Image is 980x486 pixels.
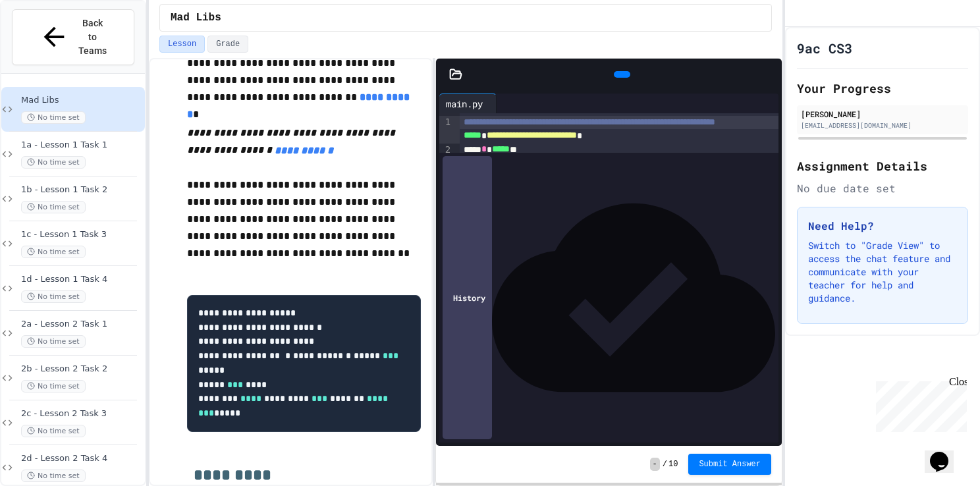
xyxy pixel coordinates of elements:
button: Submit Answer [688,454,771,475]
span: 1a - Lesson 1 Task 1 [21,140,142,151]
span: No time set [21,246,86,258]
span: 1b - Lesson 1 Task 2 [21,184,142,196]
button: Grade [207,36,248,53]
span: No time set [21,425,86,437]
span: 2d - Lesson 2 Task 4 [21,453,142,464]
div: 2 [439,144,452,157]
span: 1d - Lesson 1 Task 4 [21,274,142,285]
h1: 9ac CS3 [797,39,852,57]
span: 2b - Lesson 2 Task 2 [21,364,142,375]
div: main.py [439,97,489,111]
span: Submit Answer [699,459,761,470]
span: No time set [21,201,86,213]
div: No due date set [797,180,968,196]
div: History [443,156,492,439]
h2: Assignment Details [797,157,968,175]
span: No time set [21,156,86,169]
span: No time set [21,470,86,482]
div: [PERSON_NAME] [801,108,964,120]
span: / [663,459,667,470]
iframe: chat widget [925,433,967,473]
span: 2a - Lesson 2 Task 1 [21,319,142,330]
button: Back to Teams [12,9,134,65]
div: [EMAIL_ADDRESS][DOMAIN_NAME] [801,121,964,130]
span: No time set [21,380,86,392]
span: No time set [21,335,86,348]
iframe: chat widget [871,376,967,432]
span: Mad Libs [21,95,142,106]
p: Switch to "Grade View" to access the chat feature and communicate with your teacher for help and ... [808,239,957,305]
span: 10 [668,459,678,470]
button: Lesson [159,36,205,53]
span: No time set [21,111,86,124]
span: 2c - Lesson 2 Task 3 [21,408,142,419]
span: 1c - Lesson 1 Task 3 [21,229,142,240]
h3: Need Help? [808,218,957,234]
span: Mad Libs [171,10,221,26]
div: 1 [439,116,452,144]
h2: Your Progress [797,79,968,97]
span: No time set [21,290,86,303]
span: - [650,458,660,471]
div: main.py [439,94,497,113]
div: Chat with us now!Close [5,5,91,84]
span: Back to Teams [77,16,108,58]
